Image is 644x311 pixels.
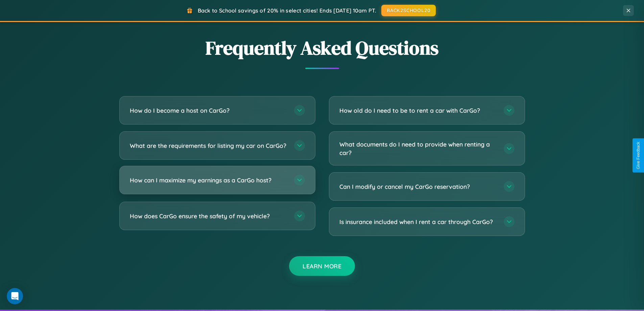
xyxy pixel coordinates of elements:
h3: How old do I need to be to rent a car with CarGo? [339,106,497,115]
button: Learn More [289,256,355,276]
h3: How does CarGo ensure the safety of my vehicle? [130,212,287,220]
span: Back to School savings of 20% in select cities! Ends [DATE] 10am PT. [198,7,376,14]
button: BACK2SCHOOL20 [381,5,436,16]
h3: How do I become a host on CarGo? [130,106,287,115]
h2: Frequently Asked Questions [119,35,525,61]
h3: Can I modify or cancel my CarGo reservation? [339,182,497,191]
h3: How can I maximize my earnings as a CarGo host? [130,176,287,184]
div: Give Feedback [636,142,641,169]
div: Open Intercom Messenger [7,288,23,304]
h3: What documents do I need to provide when renting a car? [339,140,497,157]
h3: Is insurance included when I rent a car through CarGo? [339,218,497,226]
h3: What are the requirements for listing my car on CarGo? [130,141,287,150]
